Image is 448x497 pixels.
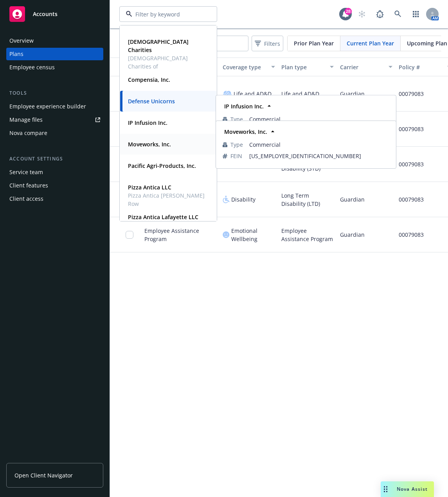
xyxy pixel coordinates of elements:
[281,90,319,98] span: Life and AD&D
[399,125,424,133] span: 00079083
[126,231,133,239] input: Toggle Row Selected
[249,115,389,123] span: Commercial
[294,39,334,47] span: Prior Plan Year
[14,471,73,479] span: Open Client Navigator
[6,89,103,97] div: Tools
[337,58,396,76] button: Carrier
[397,486,428,492] span: Nova Assist
[6,3,103,25] a: Accounts
[128,184,171,191] strong: Pizza Antica LLC
[128,140,171,148] strong: Moveworks, Inc.
[128,162,196,169] strong: Pacific Agri-Products, Inc.
[132,10,201,18] input: Filter by keyword
[399,160,424,168] span: 00079083
[128,191,207,208] span: Pizza Antica [PERSON_NAME] Row
[230,140,243,149] span: Type
[6,127,103,139] a: Nova compare
[220,58,278,76] button: Coverage type
[230,115,243,123] span: Type
[381,481,390,497] div: Drag to move
[345,8,352,15] div: 28
[340,195,365,203] span: Guardian
[399,230,424,239] span: 00079083
[6,113,103,126] a: Manage files
[224,103,264,110] strong: IP Infusion Inc.
[253,38,282,49] span: Filters
[6,34,103,47] a: Overview
[340,230,365,239] span: Guardian
[252,36,283,51] button: Filters
[399,195,424,203] span: 00079083
[230,152,242,160] span: FEIN
[231,195,255,203] span: Disability
[6,193,103,205] a: Client access
[408,6,424,22] a: Switch app
[128,76,170,83] strong: Compensia, Inc.
[281,63,325,71] div: Plan type
[9,100,86,113] div: Employee experience builder
[231,227,275,243] span: Emotional Wellbeing
[399,63,443,71] div: Policy #
[249,152,389,160] span: [US_EMPLOYER_IDENTIFICATION_NUMBER]
[128,97,175,105] strong: Defense Unicorns
[278,58,337,76] button: Plan type
[9,127,47,139] div: Nova compare
[223,63,266,71] div: Coverage type
[264,40,280,48] span: Filters
[9,166,43,178] div: Service team
[6,166,103,178] a: Service team
[390,6,406,22] a: Search
[128,54,207,79] span: [DEMOGRAPHIC_DATA] Charities of [GEOGRAPHIC_DATA]
[340,63,384,71] div: Carrier
[372,6,388,22] a: Report a Bug
[347,39,394,47] span: Current Plan Year
[33,11,58,17] span: Accounts
[224,128,267,135] strong: Moveworks, Inc.
[9,48,23,60] div: Plans
[340,90,365,98] span: Guardian
[6,179,103,192] a: Client features
[6,48,103,60] a: Plans
[399,90,424,98] span: 00079083
[249,140,389,149] span: Commercial
[6,61,103,74] a: Employee census
[6,100,103,113] a: Employee experience builder
[354,6,370,22] a: Start snowing
[128,38,189,54] strong: [DEMOGRAPHIC_DATA] Charities
[9,193,43,205] div: Client access
[9,179,48,192] div: Client features
[281,227,334,243] span: Employee Assistance Program
[9,113,43,126] div: Manage files
[9,34,34,47] div: Overview
[6,155,103,163] div: Account settings
[381,481,434,497] button: Nova Assist
[281,191,334,208] span: Long Term Disability (LTD)
[234,90,272,98] span: Life and AD&D
[128,213,198,221] strong: Pizza Antica Lafayette LLC
[9,61,55,74] div: Employee census
[128,119,167,126] strong: IP Infusion Inc.
[144,227,216,243] span: Employee Assistance Program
